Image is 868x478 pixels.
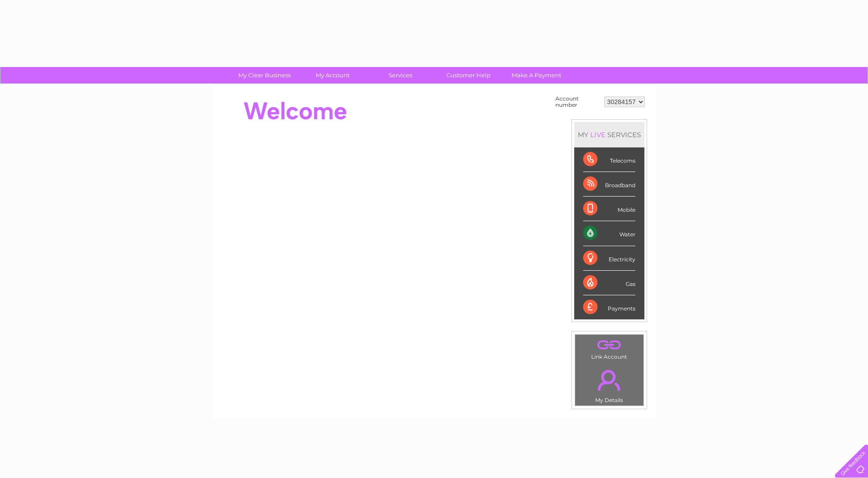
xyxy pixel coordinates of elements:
[583,295,635,319] div: Payments
[577,337,641,352] a: .
[228,67,301,84] a: My Clear Business
[589,130,607,139] div: LIVE
[583,172,635,197] div: Broadband
[583,221,635,246] div: Water
[432,67,505,84] a: Customer Help
[575,362,644,406] td: My Details
[583,197,635,221] div: Mobile
[553,93,602,110] td: Account number
[574,122,644,147] div: MY SERVICES
[577,365,641,396] a: .
[575,334,644,362] td: Link Account
[500,67,573,84] a: Make A Payment
[296,67,369,84] a: My Account
[583,147,635,172] div: Telecoms
[583,246,635,271] div: Electricity
[364,67,437,84] a: Services
[583,271,635,295] div: Gas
